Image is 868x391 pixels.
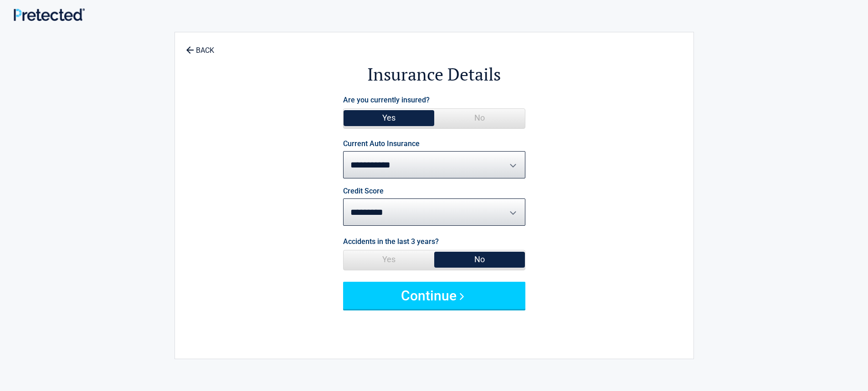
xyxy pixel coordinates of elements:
label: Are you currently insured? [343,94,430,106]
h2: Insurance Details [225,63,643,86]
label: Accidents in the last 3 years? [343,235,439,248]
span: No [434,109,525,127]
span: Yes [344,250,434,269]
label: Current Auto Insurance [343,140,420,147]
a: BACK [184,38,216,54]
button: Continue [343,282,525,309]
img: Main Logo [14,8,85,21]
label: Credit Score [343,188,384,195]
span: Yes [344,109,434,127]
span: No [434,250,525,269]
